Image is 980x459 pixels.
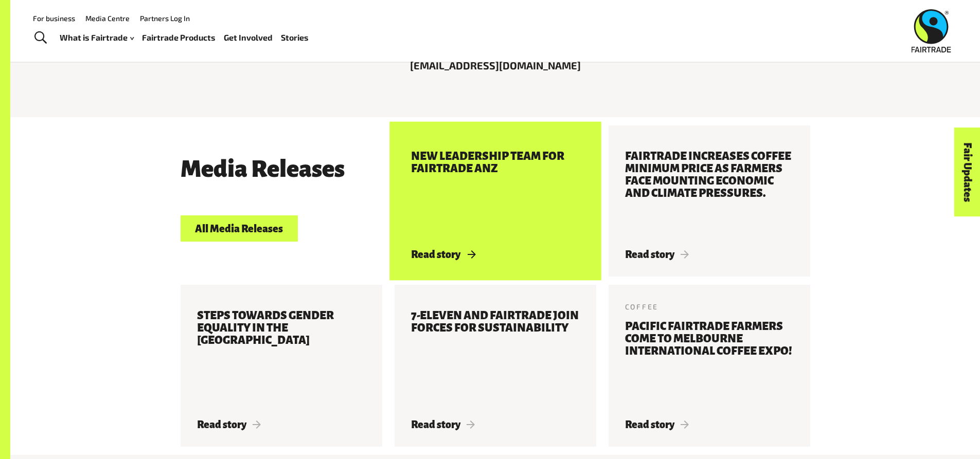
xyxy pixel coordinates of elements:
span: Read story [411,249,475,260]
h3: Fairtrade increases coffee Minimum Price as farmers face mounting economic and climate pressures. [625,150,794,236]
span: Coffee [625,302,659,311]
h3: Steps towards gender equality in the [GEOGRAPHIC_DATA] [197,309,366,407]
a: 7-Eleven and Fairtrade join forces for sustainability Read story [395,285,596,447]
a: All Media Releases [181,215,298,242]
span: Read story [197,419,261,430]
span: Read story [625,419,689,430]
h3: 7-Eleven and Fairtrade join forces for sustainability [411,309,580,407]
a: Toggle Search [28,25,53,51]
span: Read story [411,419,475,430]
a: Stories [281,30,309,45]
a: Steps towards gender equality in the [GEOGRAPHIC_DATA] Read story [181,285,382,447]
span: Read story [625,249,689,260]
img: Fairtrade Australia New Zealand logo [912,9,951,52]
a: For business [33,14,75,23]
a: Coffee Pacific Fairtrade farmers come to Melbourne International Coffee Expo! Read story [609,285,810,447]
a: Fairtrade increases coffee Minimum Price as farmers face mounting economic and climate pressures.... [609,125,810,277]
h3: Pacific Fairtrade farmers come to Melbourne International Coffee Expo! [625,320,794,407]
a: Media Centre [85,14,130,23]
a: New Leadership Team for Fairtrade ANZ Read story [395,125,596,277]
p: [EMAIL_ADDRESS][DOMAIN_NAME] [341,58,650,73]
h3: New Leadership Team for Fairtrade ANZ [411,150,580,236]
h3: Media Releases [181,156,345,182]
a: What is Fairtrade [60,30,134,45]
a: Partners Log In [140,14,190,23]
a: Fairtrade Products [142,30,216,45]
a: Get Involved [224,30,273,45]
